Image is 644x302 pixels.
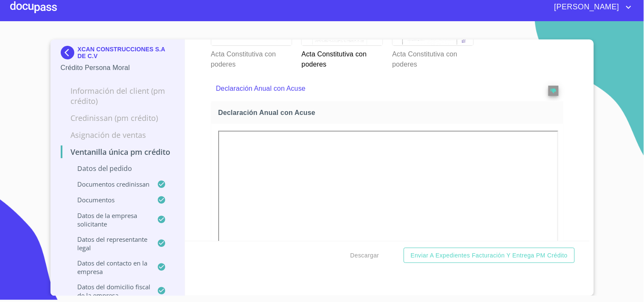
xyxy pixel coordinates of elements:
[61,235,157,252] p: Datos del representante legal
[61,196,157,204] p: Documentos
[61,147,175,157] p: Ventanilla única PM crédito
[61,282,157,299] p: Datos del domicilio fiscal de la empresa
[350,250,379,261] span: Descargar
[61,63,175,73] p: Crédito Persona Moral
[61,211,157,228] p: Datos de la empresa solicitante
[301,46,382,70] p: Acta Constitutiva con poderes
[548,0,634,14] button: account of current user
[61,259,157,276] p: Datos del contacto en la empresa
[392,46,473,70] p: Acta Constitutiva con poderes
[548,86,559,96] button: reject
[61,46,175,63] div: XCAN CONSTRUCCIONES S.A DE C.V
[61,130,175,140] p: Asignación de Ventas
[61,86,175,106] p: Información del Client (PM crédito)
[218,108,560,117] span: Declaración Anual con Acuse
[61,180,157,188] p: Documentos CrediNissan
[61,164,175,173] p: Datos del pedido
[347,248,382,263] button: Descargar
[211,46,292,70] p: Acta Constitutiva con poderes
[411,250,568,261] span: Enviar a Expedientes Facturación y Entrega PM crédito
[548,0,624,14] span: [PERSON_NAME]
[61,46,78,59] img: Docupass spot blue
[61,113,175,123] p: Credinissan (PM crédito)
[78,46,175,59] p: XCAN CONSTRUCCIONES S.A DE C.V
[216,84,524,94] p: Declaración Anual con Acuse
[404,248,574,263] button: Enviar a Expedientes Facturación y Entrega PM crédito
